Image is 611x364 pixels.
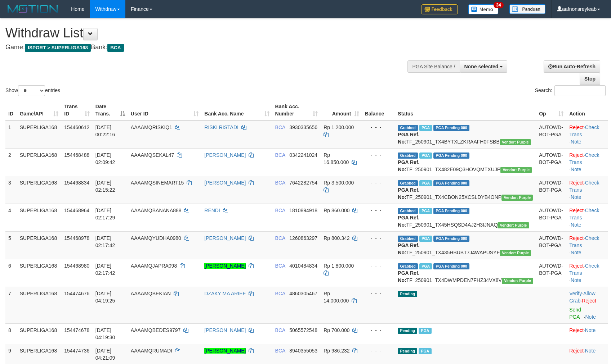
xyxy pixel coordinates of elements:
[365,347,392,354] div: - - -
[419,125,432,131] span: Marked by aafnonsreyleab
[321,100,362,120] th: Amount: activate to sort column ascending
[95,263,115,276] span: [DATE] 02:17:42
[569,235,599,248] a: Check Trans
[569,348,584,354] a: Reject
[362,100,395,120] th: Balance
[536,204,566,231] td: AUTOWD-BOT-PGA
[498,222,529,228] span: Vendor URL: https://trx4.1velocity.biz
[419,236,432,242] span: Marked by aafchoeunmanni
[131,180,184,186] span: AAAAMQSINEMART15
[433,236,469,242] span: PGA Pending
[64,124,89,130] span: 154460612
[275,235,285,241] span: BCA
[64,208,89,213] span: 154468964
[500,167,532,173] span: Vendor URL: https://trx4.1velocity.biz
[398,132,419,145] b: PGA Ref. No:
[324,263,354,269] span: Rp 1.800.000
[500,139,531,145] span: Vendor URL: https://trx4.1velocity.biz
[569,124,584,130] a: Reject
[407,60,459,73] div: PGA Site Balance /
[398,153,418,159] span: Grabbed
[64,291,89,296] span: 154474676
[398,180,418,186] span: Grabbed
[585,314,596,320] a: Note
[324,124,354,130] span: Rp 1.200.000
[204,124,238,130] a: RISKI RISTADI
[536,120,566,149] td: AUTOWD-BOT-PGA
[566,323,608,344] td: ·
[433,125,469,131] span: PGA Pending
[468,4,499,14] img: Button%20Memo.svg
[128,100,201,120] th: User ID: activate to sort column ascending
[289,124,317,130] span: Copy 3930335656 to clipboard
[433,263,469,269] span: PGA Pending
[398,291,417,297] span: Pending
[17,120,61,149] td: SUPERLIGA168
[25,44,91,52] span: ISPORT > SUPERLIGA168
[17,204,61,231] td: SUPERLIGA168
[536,148,566,176] td: AUTOWD-BOT-PGA
[398,125,418,131] span: Grabbed
[569,263,584,269] a: Reject
[502,278,533,284] span: Vendor URL: https://trx4.1velocity.biz
[324,208,349,213] span: Rp 860.000
[5,259,17,287] td: 6
[17,100,61,120] th: Game/API: activate to sort column ascending
[536,231,566,259] td: AUTOWD-BOT-PGA
[275,124,285,130] span: BCA
[275,180,285,186] span: BCA
[566,176,608,204] td: · ·
[64,327,89,333] span: 154474678
[585,327,596,333] a: Note
[17,148,61,176] td: SUPERLIGA168
[398,159,419,172] b: PGA Ref. No:
[64,235,89,241] span: 154468978
[536,100,566,120] th: Op: activate to sort column ascending
[324,327,349,333] span: Rp 700.000
[131,152,174,158] span: AAAAMQSEKAL47
[433,180,469,186] span: PGA Pending
[289,180,317,186] span: Copy 7642282754 to clipboard
[95,291,115,304] span: [DATE] 04:19:25
[569,124,599,137] a: Check Trans
[569,327,584,333] a: Reject
[536,176,566,204] td: AUTOWD-BOT-PGA
[569,208,599,220] a: Check Trans
[566,259,608,287] td: · ·
[571,250,581,255] a: Note
[5,176,17,204] td: 3
[566,148,608,176] td: · ·
[433,153,469,159] span: PGA Pending
[571,167,581,172] a: Note
[131,291,171,296] span: AAAAMQBEKIAN
[582,298,596,304] a: Reject
[275,208,285,213] span: BCA
[95,327,115,340] span: [DATE] 04:19:30
[419,208,432,214] span: Marked by aafchoeunmanni
[275,291,285,296] span: BCA
[571,277,581,283] a: Note
[324,180,354,186] span: Rp 3.500.000
[324,235,349,241] span: Rp 800.342
[419,153,432,159] span: Marked by aafnonsreyleab
[571,222,581,228] a: Note
[289,263,317,269] span: Copy 4010484834 to clipboard
[464,64,499,69] span: None selected
[204,180,246,186] a: [PERSON_NAME]
[419,328,431,334] span: Marked by aafnonsreyleab
[395,100,536,120] th: Status
[107,44,124,52] span: BCA
[569,291,595,304] span: ·
[571,194,581,200] a: Note
[95,152,115,165] span: [DATE] 02:09:42
[324,152,349,165] span: Rp 16.850.000
[395,148,536,176] td: TF_250901_TX482E09Q3HOVQMTXUJP
[569,180,584,186] a: Reject
[566,287,608,323] td: · ·
[501,195,533,201] span: Vendor URL: https://trx4.1velocity.biz
[204,348,246,354] a: [PERSON_NAME]
[398,208,418,214] span: Grabbed
[289,327,317,333] span: Copy 5065572548 to clipboard
[585,348,596,354] a: Note
[275,348,285,354] span: BCA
